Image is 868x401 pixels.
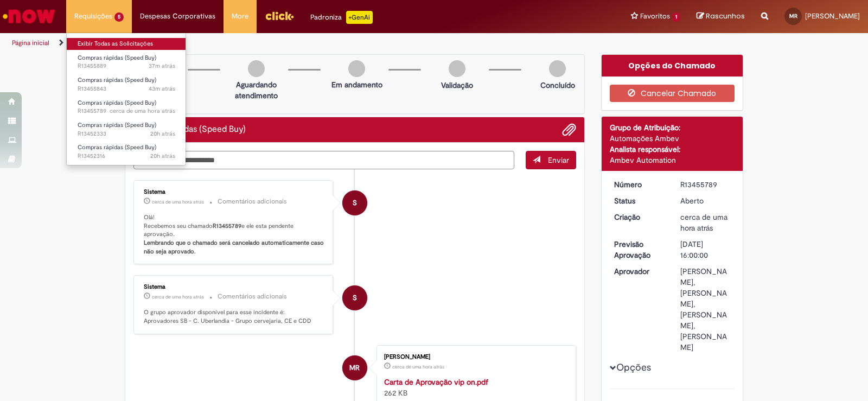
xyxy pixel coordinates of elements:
span: R13455843 [78,85,175,93]
div: [PERSON_NAME] [384,354,565,360]
div: Ambev Automation [610,155,735,166]
img: img-circle-grey.png [348,60,365,77]
div: [DATE] 16:00:00 [680,239,731,260]
div: Aberto [680,195,731,206]
img: img-circle-grey.png [248,60,265,77]
button: Cancelar Chamado [610,85,735,102]
span: S [353,285,357,311]
b: Lembrando que o chamado será cancelado automaticamente caso não seja aprovado. [144,239,325,256]
span: S [353,190,357,216]
a: Rascunhos [697,11,745,22]
p: Em andamento [331,79,382,90]
div: 28/08/2025 08:38:11 [680,212,731,233]
b: R13455789 [213,222,241,230]
button: Adicionar anexos [562,123,576,137]
img: img-circle-grey.png [549,60,566,77]
span: R13455889 [78,62,175,71]
span: [PERSON_NAME] [805,11,860,21]
img: img-circle-grey.png [449,60,465,77]
a: Carta de Aprovação vip on.pdf [384,377,488,387]
div: System [342,190,367,215]
a: Aberto R13452333 : Compras rápidas (Speed Buy) [67,119,186,139]
span: Compras rápidas (Speed Buy) [78,54,156,62]
p: Olá! Recebemos seu chamado e ele esta pendente aprovação. [144,213,324,256]
p: +GenAi [346,11,373,24]
div: 262 KB [384,377,565,398]
p: Aguardando atendimento [230,79,283,101]
time: 27/08/2025 12:59:59 [150,152,175,160]
span: 20h atrás [150,130,175,138]
span: cerca de uma hora atrás [680,212,727,233]
span: Requisições [74,11,112,22]
p: O grupo aprovador disponível para esse incidente é: Aprovadores SB - C. Uberlandia - Grupo cervej... [144,308,324,325]
button: Enviar [526,151,576,169]
div: [PERSON_NAME], [PERSON_NAME], [PERSON_NAME], [PERSON_NAME] [680,266,731,353]
span: Enviar [548,155,569,165]
span: Favoritos [640,11,670,22]
img: click_logo_yellow_360x200.png [265,8,294,24]
span: 20h atrás [150,152,175,160]
time: 28/08/2025 08:38:11 [680,212,727,233]
span: cerca de uma hora atrás [152,294,204,300]
dt: Criação [606,212,673,222]
time: 28/08/2025 08:38:20 [152,294,204,300]
span: cerca de uma hora atrás [152,199,204,205]
span: 1 [672,12,680,22]
span: Compras rápidas (Speed Buy) [78,76,156,84]
img: ServiceNow [1,5,57,27]
span: R13452316 [78,152,175,161]
time: 28/08/2025 08:46:24 [149,85,175,93]
dt: Previsão Aprovação [606,239,673,260]
h2: Compras rápidas (Speed Buy) Histórico de tíquete [133,125,246,135]
span: Rascunhos [706,11,745,21]
span: 37m atrás [149,62,175,70]
ul: Requisições [66,33,186,166]
div: Opções do Chamado [602,55,743,77]
dt: Status [606,195,673,206]
span: 43m atrás [149,85,175,93]
p: Validação [441,80,473,91]
span: MR [789,12,797,20]
span: Despesas Corporativas [140,11,215,22]
span: R13452333 [78,130,175,138]
time: 28/08/2025 08:52:26 [149,62,175,70]
dt: Número [606,179,673,190]
div: Padroniza [310,11,373,24]
div: System [342,285,367,310]
span: More [232,11,248,22]
div: Automações Ambev [610,133,735,144]
a: Aberto R13452316 : Compras rápidas (Speed Buy) [67,142,186,162]
span: Compras rápidas (Speed Buy) [78,121,156,129]
div: Sistema [144,189,324,195]
span: Compras rápidas (Speed Buy) [78,99,156,107]
small: Comentários adicionais [218,292,287,301]
a: Aberto R13455789 : Compras rápidas (Speed Buy) [67,97,186,117]
div: Grupo de Atribuição: [610,122,735,133]
span: cerca de uma hora atrás [392,364,444,370]
span: 5 [114,12,124,22]
a: Aberto R13455889 : Compras rápidas (Speed Buy) [67,52,186,72]
dt: Aprovador [606,266,673,277]
a: Página inicial [12,39,49,47]
time: 28/08/2025 08:38:07 [392,364,444,370]
div: Analista responsável: [610,144,735,155]
span: cerca de uma hora atrás [110,107,175,115]
p: Concluído [540,80,575,91]
div: R13455789 [680,179,731,190]
span: MR [349,355,360,381]
div: Maria Eduarda Franco Rodrigues [342,355,367,380]
time: 28/08/2025 08:38:23 [152,199,204,205]
span: Compras rápidas (Speed Buy) [78,143,156,151]
time: 27/08/2025 13:04:21 [150,130,175,138]
a: Exibir Todas as Solicitações [67,38,186,50]
div: Sistema [144,284,324,290]
small: Comentários adicionais [218,197,287,206]
a: Aberto R13455843 : Compras rápidas (Speed Buy) [67,74,186,94]
ul: Trilhas de página [8,33,571,53]
span: R13455789 [78,107,175,116]
textarea: Digite sua mensagem aqui... [133,151,514,169]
